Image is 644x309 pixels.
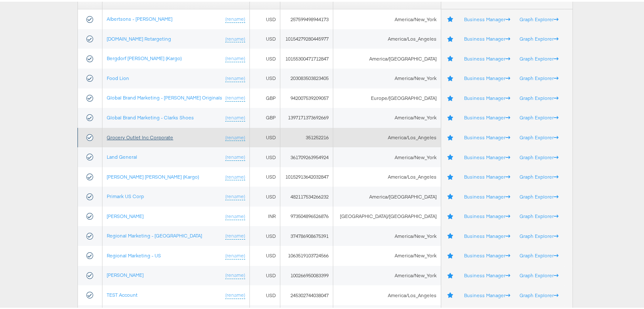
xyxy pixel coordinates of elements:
a: Graph Explorer [520,34,558,40]
td: INR [250,205,280,225]
a: (rename) [225,34,245,41]
td: 10155300471712847 [280,47,333,67]
a: (rename) [225,172,245,179]
a: Graph Explorer [520,152,558,159]
td: 10154279280445977 [280,28,333,47]
td: 10152913642032847 [280,166,333,185]
a: Primark US Corp [107,191,144,198]
a: Global Brand Marketing - [PERSON_NAME] Originals [107,93,222,99]
td: America/[GEOGRAPHIC_DATA] [333,185,441,205]
td: 1397171373692669 [280,106,333,126]
a: (rename) [225,113,245,120]
td: USD [250,28,280,47]
a: Regional Marketing - US [107,251,161,257]
a: Graph Explorer [520,54,558,60]
td: USD [250,166,280,185]
a: (rename) [225,211,245,218]
td: USD [250,67,280,87]
a: Business Manager [464,73,510,80]
td: 973504896526876 [280,205,333,225]
a: Graph Explorer [520,290,558,297]
a: Food Lion [107,73,129,80]
td: USD [250,185,280,205]
a: (rename) [225,73,245,80]
td: USD [250,264,280,284]
a: Business Manager [464,270,510,277]
td: America/Los_Angeles [333,284,441,303]
a: Business Manager [464,152,510,159]
a: Business Manager [464,192,510,198]
td: 942007539209057 [280,87,333,107]
a: Business Manager [464,251,510,257]
a: Business Manager [464,113,510,119]
a: (rename) [225,53,245,61]
a: Graph Explorer [520,93,558,99]
a: [DOMAIN_NAME] Retargeting [107,34,171,40]
td: 361709263954924 [280,146,333,166]
a: Global Brand Marketing - Clarks Shoes [107,113,194,119]
td: America/New_York [333,8,441,28]
a: (rename) [225,152,245,159]
td: America/New_York [333,244,441,264]
td: America/New_York [333,146,441,166]
td: America/Los_Angeles [333,126,441,146]
a: Regional Marketing - [GEOGRAPHIC_DATA] [107,231,202,237]
td: GBP [250,106,280,126]
td: USD [250,8,280,28]
a: Business Manager [464,54,510,60]
a: (rename) [225,14,245,21]
a: (rename) [225,270,245,277]
a: [PERSON_NAME] [PERSON_NAME] (Kargo) [107,172,199,178]
td: 1063519103724566 [280,244,333,264]
td: USD [250,224,280,244]
a: Graph Explorer [520,113,558,119]
a: TEST Account [107,290,138,296]
a: [PERSON_NAME] [107,211,144,218]
a: Graph Explorer [520,211,558,218]
td: America/New_York [333,224,441,244]
a: Business Manager [464,14,510,21]
a: Graph Explorer [520,251,558,257]
td: GBP [250,87,280,107]
td: 374786908675391 [280,224,333,244]
td: America/Los_Angeles [333,166,441,185]
td: America/[GEOGRAPHIC_DATA] [333,47,441,67]
td: America/New_York [333,106,441,126]
a: Graph Explorer [520,192,558,198]
a: Graph Explorer [520,270,558,277]
td: 351252216 [280,126,333,146]
a: (rename) [225,191,245,199]
a: Business Manager [464,34,510,40]
a: Land General [107,152,137,158]
a: Graph Explorer [520,172,558,178]
a: Business Manager [464,290,510,297]
td: USD [250,146,280,166]
td: America/Los_Angeles [333,28,441,47]
td: Europe/[GEOGRAPHIC_DATA] [333,87,441,107]
a: Bergdorf [PERSON_NAME] (Kargo) [107,53,182,60]
a: Graph Explorer [520,132,558,139]
td: America/New_York [333,67,441,87]
td: USD [250,126,280,146]
td: USD [250,284,280,303]
td: 245302744038047 [280,284,333,303]
td: 482117534266232 [280,185,333,205]
a: (rename) [225,231,245,238]
a: Graph Explorer [520,231,558,237]
td: 203083503823405 [280,67,333,87]
a: Business Manager [464,172,510,178]
a: Business Manager [464,132,510,139]
a: (rename) [225,93,245,100]
a: (rename) [225,251,245,258]
td: [GEOGRAPHIC_DATA]/[GEOGRAPHIC_DATA] [333,205,441,225]
a: Business Manager [464,93,510,99]
a: (rename) [225,290,245,297]
td: 257599498944173 [280,8,333,28]
td: America/New_York [333,264,441,284]
a: Business Manager [464,231,510,237]
a: Business Manager [464,211,510,218]
a: Albertsons - [PERSON_NAME] [107,14,172,20]
td: 100266950083399 [280,264,333,284]
a: (rename) [225,132,245,140]
td: USD [250,244,280,264]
